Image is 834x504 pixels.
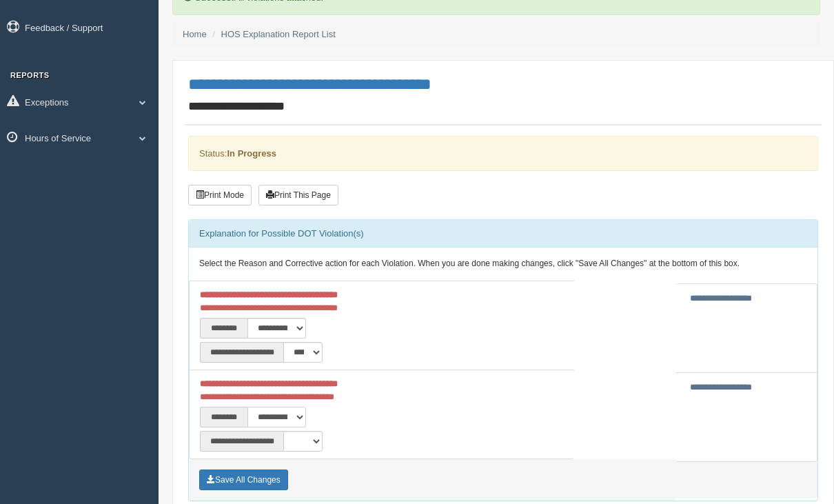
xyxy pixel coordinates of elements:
a: Home [183,29,207,39]
button: Print This Page [258,185,338,205]
strong: In Progress [227,148,276,159]
button: Print Mode [188,185,252,205]
div: Explanation for Possible DOT Violation(s) [189,220,817,248]
div: Select the Reason and Corrective action for each Violation. When you are done making changes, cli... [189,248,817,281]
button: Save [199,470,288,490]
div: Status: [188,136,818,171]
a: HOS Explanation Report List [221,29,336,39]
